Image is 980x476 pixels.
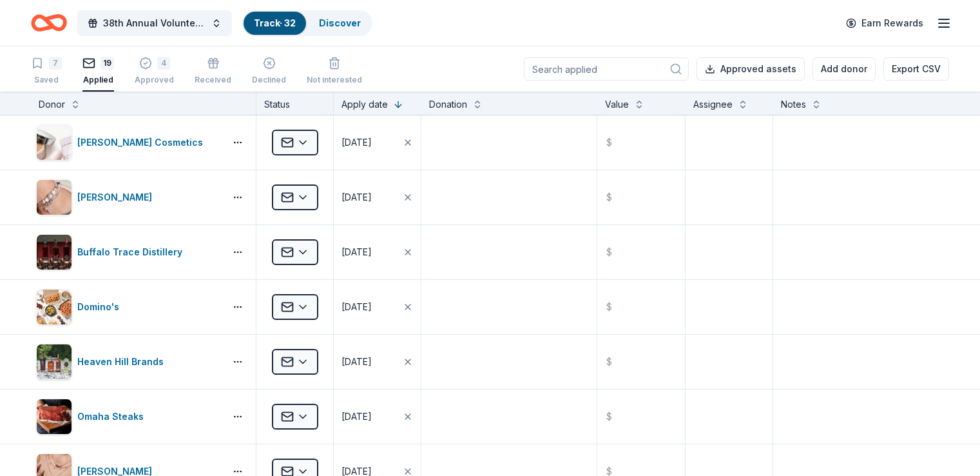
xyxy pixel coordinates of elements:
div: Value [605,97,629,112]
button: [DATE] [334,280,421,334]
div: [DATE] [341,409,372,424]
div: Declined [252,75,286,85]
div: 4 [157,57,170,70]
button: Image for Omaha Steaks Omaha Steaks [36,399,220,435]
div: [PERSON_NAME] Cosmetics [77,135,208,150]
a: Earn Rewards [838,12,931,35]
div: 19 [101,57,114,70]
div: Donation [429,97,467,112]
img: Image for Omaha Steaks [37,399,72,434]
div: Domino's [77,299,124,315]
button: [DATE] [334,335,421,389]
img: Image for Heaven Hill Brands [37,344,72,379]
img: Image for Lizzy James [37,180,72,215]
div: Approved [135,75,174,85]
div: Notes [781,97,806,112]
button: Approved assets [697,57,805,81]
a: Track· 32 [254,17,296,28]
div: [DATE] [341,244,372,260]
div: [DATE] [341,299,372,315]
a: Discover [319,17,361,28]
button: 4Approved [135,52,174,92]
img: Image for Buffalo Trace Distillery [37,235,72,270]
button: Image for Buffalo Trace DistilleryBuffalo Trace Distillery [36,234,220,270]
button: Declined [252,52,286,92]
div: [PERSON_NAME] [77,190,157,205]
button: Track· 32Discover [242,10,372,36]
div: Donor [39,97,65,112]
button: [DATE] [334,170,421,224]
button: 38th Annual Volunteer Fire Department Fall Fundraiser [77,10,232,36]
button: [DATE] [334,225,421,279]
div: Omaha Steaks [77,409,149,424]
div: Status [256,92,334,115]
div: Buffalo Trace Distillery [77,244,187,260]
div: Received [195,75,231,85]
button: Not interested [307,52,362,92]
button: [DATE] [334,390,421,444]
div: [DATE] [341,135,372,150]
input: Search applied [524,57,689,81]
div: Apply date [341,97,388,112]
div: Assignee [693,97,733,112]
button: Image for Domino's Domino's [36,289,220,325]
img: Image for Laura Mercier Cosmetics [37,125,72,160]
div: [DATE] [341,190,372,205]
a: Home [31,8,67,38]
div: Heaven Hill Brands [77,354,169,370]
button: Image for Heaven Hill BrandsHeaven Hill Brands [36,344,220,380]
span: 38th Annual Volunteer Fire Department Fall Fundraiser [103,15,206,31]
button: [DATE] [334,115,421,170]
img: Image for Domino's [37,290,72,324]
div: Not interested [307,75,362,85]
button: Export CSV [883,57,949,81]
button: 7Saved [31,52,62,92]
div: [DATE] [341,354,372,370]
button: Add donor [812,57,876,81]
div: Saved [31,75,62,85]
button: Received [195,52,231,92]
button: Image for Laura Mercier Cosmetics[PERSON_NAME] Cosmetics [36,124,220,161]
div: Applied [82,75,114,85]
button: Image for Lizzy James[PERSON_NAME] [36,179,220,215]
div: 7 [49,57,62,70]
button: 19Applied [82,52,114,92]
